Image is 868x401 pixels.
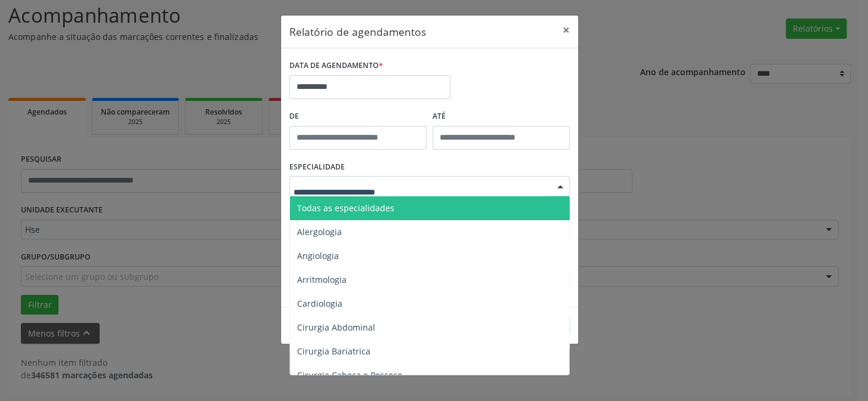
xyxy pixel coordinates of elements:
span: Alergologia [297,226,342,237]
span: Cirurgia Abdominal [297,322,375,333]
span: Arritmologia [297,274,347,285]
label: ESPECIALIDADE [289,158,345,177]
label: ATÉ [433,107,570,126]
span: Cirurgia Bariatrica [297,346,370,357]
span: Cardiologia [297,298,342,309]
button: Close [554,16,578,45]
label: DATA DE AGENDAMENTO [289,57,383,75]
h5: Relatório de agendamentos [289,24,426,39]
label: De [289,107,427,126]
span: Angiologia [297,250,339,261]
span: Cirurgia Cabeça e Pescoço [297,369,402,381]
span: Todas as especialidades [297,202,394,214]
